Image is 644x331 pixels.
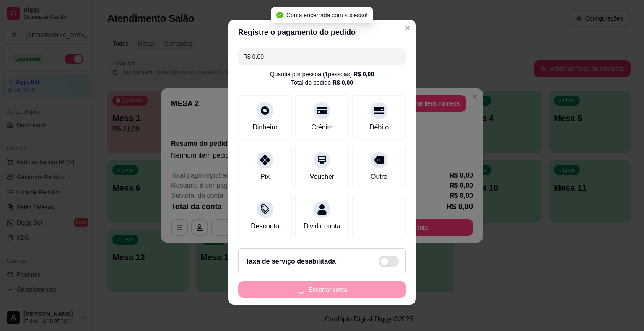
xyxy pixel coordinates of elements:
[243,48,401,65] input: Ex.: hambúrguer de cordeiro
[245,256,336,266] h2: Taxa de serviço desabilitada
[251,221,279,231] div: Desconto
[276,12,283,18] span: check-circle
[304,221,340,231] div: Dividir conta
[369,122,389,132] div: Débito
[332,78,353,87] div: R$ 0,00
[252,122,278,132] div: Dinheiro
[310,172,335,182] div: Voucher
[286,12,368,18] span: Conta encerrada com sucesso!
[228,20,416,45] header: Registre o pagamento do pedido
[291,78,353,87] div: Total do pedido
[401,21,414,35] button: Close
[270,70,374,78] div: Quantia por pessoa ( 1 pessoas)
[311,122,333,132] div: Crédito
[353,70,374,78] div: R$ 0,00
[260,172,270,182] div: Pix
[371,172,387,182] div: Outro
